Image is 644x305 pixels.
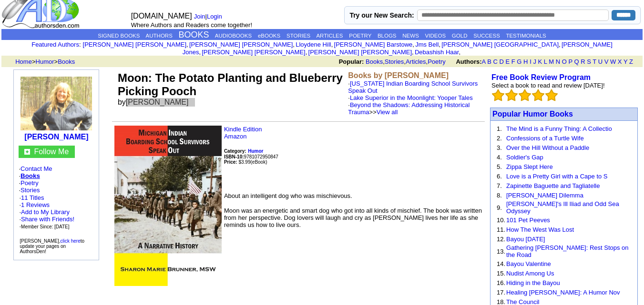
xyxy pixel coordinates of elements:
[556,58,560,65] a: N
[497,270,505,277] font: 15.
[414,50,415,55] font: i
[21,216,74,223] a: Share with Friends!
[562,58,567,65] a: O
[587,58,591,65] a: S
[492,110,573,118] a: Popular Humor Books
[224,175,462,185] iframe: fb:like Facebook Social Plugin
[183,41,613,56] a: [PERSON_NAME] Jones
[377,108,398,116] a: View all
[549,58,554,65] a: M
[60,238,80,244] a: click here
[202,49,305,56] a: [PERSON_NAME] [PERSON_NAME]
[224,148,246,154] b: Category:
[348,71,449,79] b: Books by [PERSON_NAME]
[31,41,79,48] a: Featured Authors
[506,192,583,199] a: [PERSON_NAME] Dilemma
[506,289,620,296] a: Healing [PERSON_NAME]: A Humor Nov
[530,58,532,65] a: I
[497,182,502,189] font: 7.
[12,58,75,65] font: > >
[497,144,502,151] font: 3.
[339,58,364,65] b: Popular:
[348,94,472,116] font: ·
[348,80,478,94] a: [US_STATE] Indian Boarding School Survivors Speak Out
[532,89,544,101] img: bigemptystars.png
[506,144,589,151] a: Over the Hill Without a Paddle
[506,216,550,224] a: 101 Pet Peeves
[452,33,468,39] a: GOLD
[506,270,554,277] a: Nudist Among Us
[118,98,195,106] font: by
[544,58,547,65] a: L
[505,89,518,101] img: bigemptystars.png
[20,179,39,187] a: Poetry
[497,226,505,233] font: 11.
[194,13,225,20] font: |
[286,33,310,39] a: STORIES
[428,58,446,65] a: Poetry
[118,71,343,98] font: Moon: The Potato Planting and Blueberry Picking Pooch
[20,77,92,130] img: 219873.JPG
[15,58,32,65] a: Home
[506,125,612,132] a: The Mind is a Funny Thing: A Collectio
[497,192,502,199] font: 8.
[492,89,504,101] img: bigemptystars.png
[224,133,247,140] a: Amazon
[224,207,482,228] font: Moon was an energetic and smart dog who got into all kinds of mischief. The book was written from...
[505,58,510,65] a: E
[491,73,591,81] b: Free Book Review Program
[201,50,202,55] font: i
[224,126,262,133] a: Kindle Edition
[114,126,222,286] img: See larger image
[248,147,263,154] a: Humor
[316,33,343,39] a: ARTICLES
[610,58,616,65] a: W
[604,58,609,65] a: V
[497,248,505,255] font: 13.
[497,236,505,243] font: 12.
[19,194,74,230] font: · ·
[19,165,94,230] font: · · · ·
[238,159,250,165] font: $3.99
[487,58,491,65] a: B
[295,42,296,48] font: i
[497,279,505,286] font: 16.
[624,58,627,65] a: Y
[493,58,497,65] a: C
[506,135,584,142] a: Confessions of a Turtle Wife
[224,154,244,159] b: ISBN-10:
[24,149,30,155] img: gc.jpg
[517,58,521,65] a: G
[248,148,263,154] b: Humor
[581,58,585,65] a: R
[349,11,414,19] label: Try our New Search:
[19,208,74,230] font: · · ·
[497,216,505,224] font: 10.
[21,194,44,201] a: 11 Titles
[194,13,205,20] a: Join
[523,58,528,65] a: H
[482,58,486,65] a: A
[334,41,413,48] a: [PERSON_NAME] Barstowe
[533,58,536,65] a: J
[414,42,415,48] font: i
[618,58,622,65] a: X
[366,58,383,65] a: Books
[348,101,470,116] a: Beyond the Shadows: Addressing Historical Trauma
[506,200,619,215] a: [PERSON_NAME]'s Ill Iliad and Odd Sea Odyssey
[629,58,633,65] a: Z
[402,33,419,39] a: NEWS
[131,12,192,20] font: [DOMAIN_NAME]
[83,41,613,56] font: , , , , , , , , , ,
[473,33,500,39] a: SUCCESS
[20,172,40,179] a: Books
[224,154,278,159] font: 9781072950847
[497,173,502,180] font: 6.
[350,94,473,101] a: Lake Superior in the Moonlight: Yooper Tales
[491,82,605,89] font: Select a book to read and review [DATE]!
[189,41,293,48] a: [PERSON_NAME] [PERSON_NAME]
[598,58,603,65] a: U
[593,58,596,65] a: T
[545,89,558,101] img: bigemptystars.png
[574,58,579,65] a: Q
